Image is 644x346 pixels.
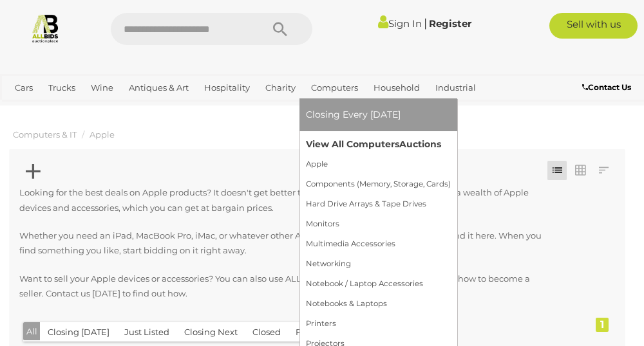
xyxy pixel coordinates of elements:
[306,77,363,98] a: Computers
[90,129,115,140] a: Apple
[86,77,118,98] a: Wine
[248,13,312,45] button: Search
[40,322,117,342] button: Closing [DATE]
[582,80,634,95] a: Contact Us
[176,322,245,342] button: Closing Next
[10,77,38,98] a: Cars
[582,82,631,92] b: Contact Us
[147,98,249,120] a: [GEOGRAPHIC_DATA]
[105,98,142,120] a: Sports
[549,13,638,39] a: Sell with us
[378,17,422,30] a: Sign In
[596,318,609,332] div: 1
[23,322,41,341] button: All
[288,322,342,342] button: Featured
[19,271,556,302] p: Want to sell your Apple devices or accessories? You can also use ALLBIDS to maximise your return....
[245,322,289,342] button: Closed
[199,77,255,98] a: Hospitality
[30,13,61,43] img: Allbids.com.au
[13,129,77,140] a: Computers & IT
[124,77,194,98] a: Antiques & Art
[117,322,177,342] button: Just Listed
[65,98,100,120] a: Office
[43,77,80,98] a: Trucks
[430,77,481,98] a: Industrial
[429,17,471,30] a: Register
[260,77,301,98] a: Charity
[19,185,556,215] p: Looking for the best deals on Apple products? It doesn't get better than this. Our online auction...
[10,98,60,120] a: Jewellery
[424,16,427,30] span: |
[368,77,425,98] a: Household
[19,228,556,259] p: Whether you need an iPad, MacBook Pro, iMac, or whatever other Apple or Apple-related device, you...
